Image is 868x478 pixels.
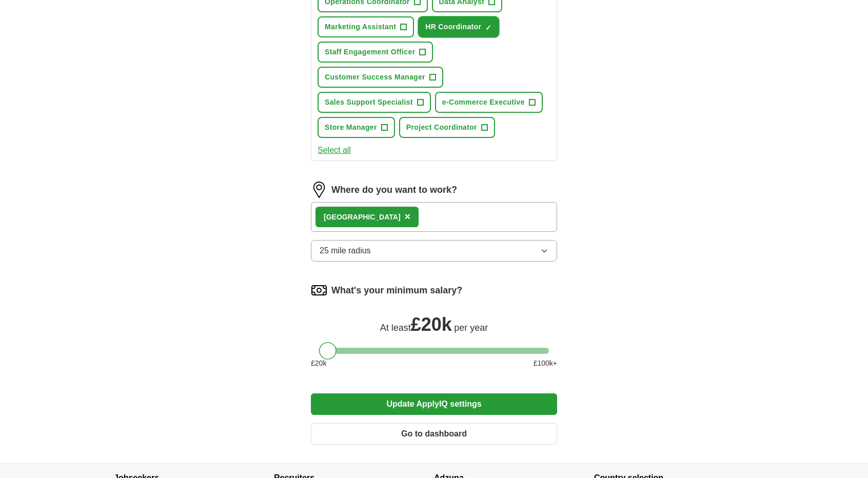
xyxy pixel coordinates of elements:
span: Project Coordinator [406,122,477,133]
button: Store Manager [318,117,395,138]
img: salary.png [311,282,327,298]
span: Staff Engagement Officer [325,47,415,57]
button: Customer Success Manager [318,67,443,88]
label: What's your minimum salary? [331,284,462,297]
span: £ 20k [411,314,452,335]
button: e-Commerce Executive [435,92,543,113]
span: 25 mile radius [320,245,371,257]
button: 25 mile radius [311,240,557,262]
button: Marketing Assistant [318,16,414,37]
span: £ 20 k [311,358,326,369]
button: HR Coordinator✓ [418,16,499,37]
span: ✓ [485,24,491,32]
span: Customer Success Manager [325,72,425,83]
label: Where do you want to work? [331,183,457,197]
span: £ 100 k+ [534,358,557,369]
span: Marketing Assistant [325,22,396,32]
span: per year [454,323,488,333]
button: × [405,209,411,225]
button: Go to dashboard [311,423,557,445]
div: [GEOGRAPHIC_DATA] [324,212,401,223]
span: Store Manager [325,122,377,133]
button: Project Coordinator [399,117,495,138]
button: Update ApplyIQ settings [311,393,557,415]
span: e-Commerce Executive [442,97,525,108]
span: Sales Support Specialist [325,97,413,108]
span: HR Coordinator [425,22,481,32]
img: location.png [311,182,327,198]
button: Select all [318,144,351,156]
button: Staff Engagement Officer [318,42,433,63]
span: At least [380,323,411,333]
span: × [405,211,411,222]
button: Sales Support Specialist [318,92,431,113]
